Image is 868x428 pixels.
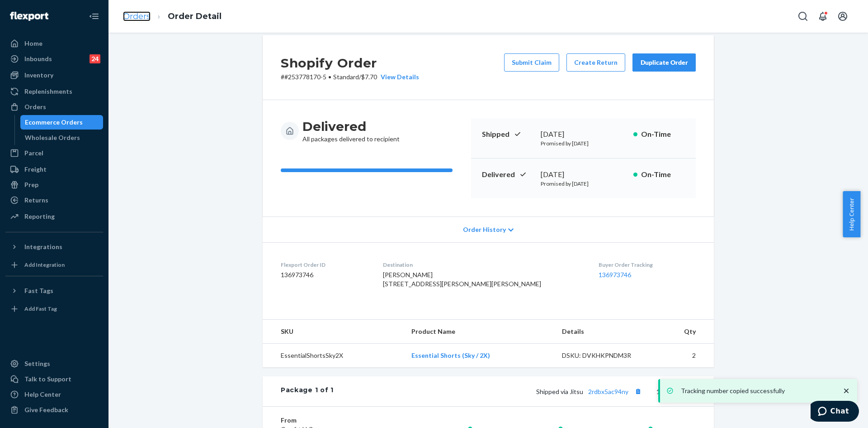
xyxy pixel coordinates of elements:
[654,344,714,368] td: 2
[25,118,83,127] div: Ecommerce Orders
[24,242,62,251] div: Integrations
[24,102,46,111] div: Orders
[599,261,696,269] dt: Buyer Order Tracking
[24,149,43,158] div: Parcel
[10,12,48,21] img: Flexport logo
[5,372,103,386] button: Talk to Support
[463,225,506,234] span: Order History
[5,209,103,224] a: Reporting
[24,54,52,63] div: Inbounds
[116,3,229,30] ol: breadcrumbs
[24,390,61,399] div: Help Center
[302,118,400,135] h3: Delivered
[5,403,103,417] button: Give Feedback
[834,7,852,25] button: Open account menu
[5,258,103,272] a: Add Integration
[383,261,584,269] dt: Destination
[5,68,103,82] a: Inventory
[281,385,334,397] div: Package 1 of 1
[24,375,71,384] div: Talk to Support
[333,73,359,81] span: Standard
[281,53,419,72] h2: Shopify Order
[263,344,404,368] td: EssentialShortsSky2X
[24,165,47,174] div: Freight
[641,169,685,180] p: On-Time
[654,320,714,344] th: Qty
[482,129,533,139] p: Shipped
[541,180,626,188] p: Promised by [DATE]
[842,386,851,395] svg: close toast
[25,133,80,142] div: Wholesale Orders
[843,191,860,237] button: Help Center
[5,178,103,192] a: Prep
[5,52,103,66] a: Inbounds24
[562,351,647,360] div: DSKU: DVKHKPNDM3R
[632,385,644,397] button: Copy tracking number
[281,72,419,82] p: # #253778170-5 / $7.70
[5,100,103,114] a: Orders
[5,387,103,402] a: Help Center
[24,39,42,48] div: Home
[599,271,631,279] a: 136973746
[24,212,55,221] div: Reporting
[536,388,644,395] span: Shipped via Jitsu
[24,180,38,189] div: Prep
[24,359,50,368] div: Settings
[263,320,404,344] th: SKU
[814,7,832,25] button: Open notifications
[383,271,541,288] span: [PERSON_NAME] [STREET_ADDRESS][PERSON_NAME][PERSON_NAME]
[281,261,368,269] dt: Flexport Order ID
[5,302,103,316] a: Add Fast Tag
[555,320,654,344] th: Details
[24,71,53,80] div: Inventory
[404,320,555,344] th: Product Name
[90,54,100,63] div: 24
[24,305,57,313] div: Add Fast Tag
[5,284,103,298] button: Fast Tags
[24,286,53,295] div: Fast Tags
[85,7,103,25] button: Close Navigation
[411,351,490,359] a: Essential Shorts (Sky / 2X)
[504,53,559,72] button: Submit Claim
[20,115,104,130] a: Ecommerce Orders
[168,11,222,21] a: Order Detail
[302,118,400,144] div: All packages delivered to recipient
[334,385,696,397] div: 1 SKU 2 Units
[632,53,696,72] button: Duplicate Order
[377,72,419,82] button: View Details
[541,169,626,180] div: [DATE]
[641,129,685,139] p: On-Time
[123,11,151,21] a: Orders
[5,356,103,371] a: Settings
[541,139,626,147] p: Promised by [DATE]
[541,129,626,139] div: [DATE]
[5,240,103,254] button: Integrations
[281,416,389,425] dt: From
[281,270,368,279] dd: 136973746
[794,7,812,25] button: Open Search Box
[24,261,65,269] div: Add Integration
[5,146,103,160] a: Parcel
[24,87,72,96] div: Replenishments
[640,58,688,67] div: Duplicate Order
[328,73,331,81] span: •
[5,193,103,207] a: Returns
[566,53,625,72] button: Create Return
[588,388,628,395] a: 2rdbx5ac94ny
[24,405,68,414] div: Give Feedback
[24,196,48,205] div: Returns
[5,84,103,99] a: Replenishments
[20,130,104,145] a: Wholesale Orders
[5,36,103,51] a: Home
[681,386,833,395] p: Tracking number copied successfully
[482,169,533,180] p: Delivered
[811,401,859,423] iframe: Opens a widget where you can chat to one of our agents
[5,162,103,177] a: Freight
